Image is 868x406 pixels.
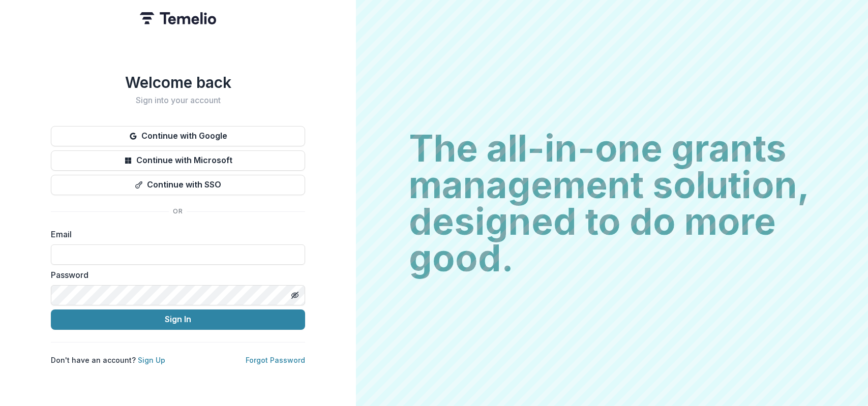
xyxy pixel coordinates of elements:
[287,287,303,303] button: Toggle password visibility
[138,356,165,364] a: Sign Up
[51,175,305,195] button: Continue with SSO
[51,355,165,365] p: Don't have an account?
[51,126,305,146] button: Continue with Google
[51,269,299,281] label: Password
[51,309,305,330] button: Sign In
[246,356,305,364] a: Forgot Password
[51,228,299,240] label: Email
[51,73,305,91] h1: Welcome back
[51,96,305,105] h2: Sign into your account
[140,12,216,24] img: Temelio
[51,150,305,171] button: Continue with Microsoft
